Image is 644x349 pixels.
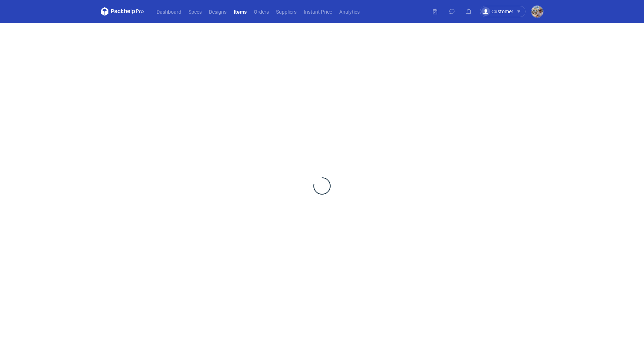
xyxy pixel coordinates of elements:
svg: Packhelp Pro [101,7,144,16]
a: Items [230,7,250,16]
a: Orders [250,7,272,16]
a: Designs [205,7,230,16]
img: Michał Palasek [531,6,543,18]
a: Analytics [336,7,363,16]
a: Instant Price [300,7,336,16]
a: Suppliers [272,7,300,16]
a: Specs [185,7,205,16]
a: Dashboard [153,7,185,16]
div: Customer [481,7,513,16]
button: Customer [480,6,531,17]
